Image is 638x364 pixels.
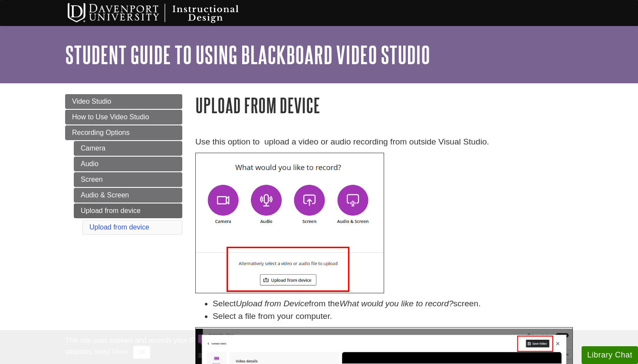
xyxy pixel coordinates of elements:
p: Use this option to upload a video or audio recording from outside Visual Studio. [195,136,573,148]
a: Audio [74,157,182,171]
img: recording options [195,153,384,293]
img: Davenport University Instructional Design [61,2,269,24]
a: Video Studio [65,94,182,109]
button: Close [133,346,150,359]
h1: Upload from device [195,94,573,116]
a: Upload from device [74,203,182,218]
span: Recording Options [72,129,130,136]
a: Camera [74,141,182,156]
span: Video Studio [72,98,111,105]
li: Select a file from your computer. [213,310,573,323]
a: Upload from device [89,223,149,231]
a: Screen [74,172,182,187]
a: Audio & Screen [74,188,182,203]
a: Recording Options [65,125,182,140]
em: Upload from Device [236,299,309,308]
a: Student Guide to Using Blackboard Video Studio [65,41,430,68]
a: How to Use Video Studio [65,110,182,125]
span: How to Use Video Studio [72,113,149,121]
li: Select from the screen. [213,298,573,310]
div: Guide Page Menu [65,94,182,236]
button: Library Chat [582,346,638,364]
div: This site uses cookies and records your IP address for usage statistics. Additionally, we use Goo... [65,335,573,359]
a: Read More [94,348,128,355]
em: What would you like to record? [339,299,453,308]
